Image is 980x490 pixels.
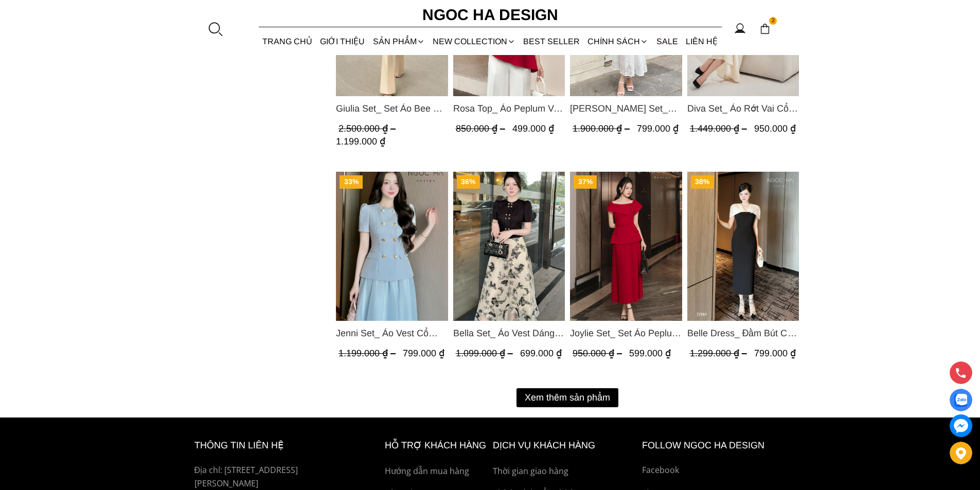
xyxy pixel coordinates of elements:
[754,123,795,134] span: 950.000 ₫
[453,172,565,321] img: Bella Set_ Áo Vest Dáng Lửng Cúc Đồng, Chân Váy Họa Tiết Bướm A990+CV121
[652,28,682,55] a: SALE
[385,465,488,478] a: Hướng dẫn mua hàng
[769,17,777,25] span: 2
[570,172,682,321] img: Joylie Set_ Set Áo Peplum Vai Lệch, Chân Váy Dập Ly Màu Đỏ A956, CV120
[516,388,618,407] button: Xem thêm sản phẩm
[493,438,637,453] h6: Dịch vụ khách hàng
[453,101,565,116] a: Link to Rosa Top_ Áo Peplum Vai Lệch Xếp Ly Màu Đỏ A1064
[689,123,749,134] span: 1.449.000 ₫
[336,326,448,340] span: Jenni Set_ Áo Vest Cổ Tròn Đính Cúc, Chân Váy Tơ Màu Xanh A1051+CV132
[687,326,799,340] span: Belle Dress_ Đầm Bút Chì Đen Phối Choàng Vai May Ly Màu Trắng Kèm Hoa D961
[453,326,565,340] a: Link to Bella Set_ Áo Vest Dáng Lửng Cúc Đồng, Chân Váy Họa Tiết Bướm A990+CV121
[687,172,799,321] img: Belle Dress_ Đầm Bút Chì Đen Phối Choàng Vai May Ly Màu Trắng Kèm Hoa D961
[453,326,565,340] span: Bella Set_ Áo Vest Dáng Lửng Cúc Đồng, Chân Váy Họa Tiết Bướm A990+CV121
[759,23,771,34] img: img-CART-ICON-ksit0nf1
[570,326,682,340] a: Link to Joylie Set_ Set Áo Peplum Vai Lệch, Chân Váy Dập Ly Màu Đỏ A956, CV120
[338,348,398,358] span: 1.199.000 ₫
[689,348,749,358] span: 1.299.000 ₫
[950,414,972,437] a: messenger
[336,172,448,321] img: Jenni Set_ Áo Vest Cổ Tròn Đính Cúc, Chân Váy Tơ Màu Xanh A1051+CV132
[429,28,519,55] a: NEW COLLECTION
[687,101,799,116] a: Link to Diva Set_ Áo Rớt Vai Cổ V, Chân Váy Lụa Đuôi Cá A1078+CV134
[687,101,799,116] span: Diva Set_ Áo Rớt Vai Cổ V, Chân Váy Lụa Đuôi Cá A1078+CV134
[520,28,584,55] a: BEST SELLER
[570,326,682,340] span: Joylie Set_ Set Áo Peplum Vai Lệch, Chân Váy Dập Ly Màu Đỏ A956, CV120
[369,28,429,55] div: SẢN PHẨM
[338,123,398,134] span: 2.500.000 ₫
[194,438,361,453] h6: thông tin liên hệ
[573,123,632,134] span: 1.900.000 ₫
[584,28,652,55] div: Chính sách
[954,394,967,407] img: Display image
[754,348,795,358] span: 799.000 ₫
[453,172,565,321] a: Product image - Bella Set_ Áo Vest Dáng Lửng Cúc Đồng, Chân Váy Họa Tiết Bướm A990+CV121
[573,348,625,358] span: 950.000 ₫
[687,326,799,340] a: Link to Belle Dress_ Đầm Bút Chì Đen Phối Choàng Vai May Ly Màu Trắng Kèm Hoa D961
[637,123,679,134] span: 799.000 ₫
[413,3,567,27] a: Ngoc Ha Design
[512,123,554,134] span: 499.000 ₫
[455,348,515,358] span: 1.099.000 ₫
[259,28,316,55] a: TRANG CHỦ
[570,172,682,321] a: Product image - Joylie Set_ Set Áo Peplum Vai Lệch, Chân Váy Dập Ly Màu Đỏ A956, CV120
[336,326,448,340] a: Link to Jenni Set_ Áo Vest Cổ Tròn Đính Cúc, Chân Váy Tơ Màu Xanh A1051+CV132
[403,348,444,358] span: 799.000 ₫
[336,136,385,147] span: 1.199.000 ₫
[570,101,682,116] span: [PERSON_NAME] Set_ Bộ Ren Áo Sơ Mi Vai Chờm Chân Váy Đuôi Cá Màu Trắng BJ139
[520,348,561,358] span: 699.000 ₫
[385,438,488,453] h6: hỗ trợ khách hàng
[570,101,682,116] a: Link to Isabella Set_ Bộ Ren Áo Sơ Mi Vai Chờm Chân Váy Đuôi Cá Màu Trắng BJ139
[682,28,721,55] a: LIÊN HỆ
[336,101,448,116] span: Giulia Set_ Set Áo Bee Mix Cổ Trắng Đính Cúc Quần Loe BQ014
[316,28,369,55] a: GIỚI THIỆU
[642,438,786,453] h6: Follow ngoc ha Design
[453,101,565,116] span: Rosa Top_ Áo Peplum Vai Lệch Xếp Ly Màu Đỏ A1064
[336,101,448,116] a: Link to Giulia Set_ Set Áo Bee Mix Cổ Trắng Đính Cúc Quần Loe BQ014
[629,348,671,358] span: 599.000 ₫
[336,172,448,321] a: Product image - Jenni Set_ Áo Vest Cổ Tròn Đính Cúc, Chân Váy Tơ Màu Xanh A1051+CV132
[493,465,637,478] a: Thời gian giao hàng
[687,172,799,321] a: Product image - Belle Dress_ Đầm Bút Chì Đen Phối Choàng Vai May Ly Màu Trắng Kèm Hoa D961
[455,123,507,134] span: 850.000 ₫
[950,389,972,411] a: Display image
[642,464,786,477] a: Facebook
[194,464,361,490] p: Địa chỉ: [STREET_ADDRESS][PERSON_NAME]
